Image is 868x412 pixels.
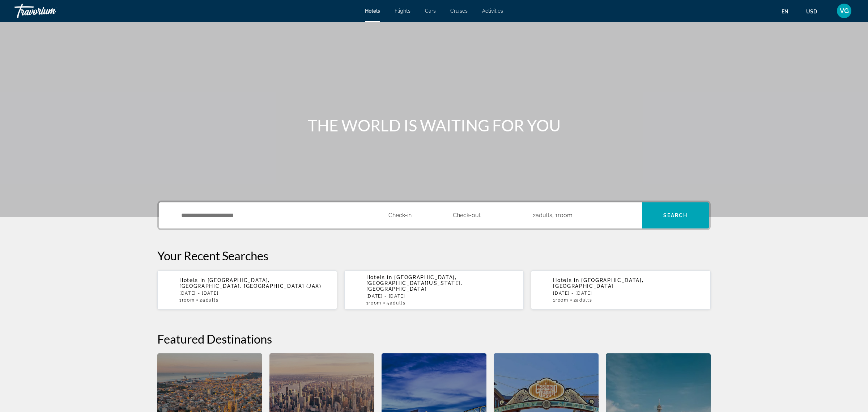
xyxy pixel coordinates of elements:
h2: Featured Destinations [157,332,711,346]
span: [GEOGRAPHIC_DATA], [GEOGRAPHIC_DATA] [553,277,643,289]
span: Room [182,298,195,303]
span: 1 [179,298,195,303]
button: Hotels in [GEOGRAPHIC_DATA], [GEOGRAPHIC_DATA], [GEOGRAPHIC_DATA] (JAX)[DATE] - [DATE]1Room2Adults [157,270,337,310]
span: VG [840,7,849,14]
span: Adults [203,298,218,303]
div: Search widget [159,202,709,228]
span: Hotels in [366,274,392,280]
a: Cars [425,8,436,14]
a: Activities [482,8,503,14]
span: en [782,9,788,14]
span: Hotels in [179,277,205,283]
span: USD [806,9,817,14]
span: Room [556,298,569,303]
p: Your Recent Searches [157,248,711,263]
span: 5 [387,300,406,306]
a: Hotels [365,8,380,14]
span: 1 [366,300,382,306]
span: Search [663,213,688,218]
span: Adults [390,300,406,306]
a: Cruises [450,8,468,14]
button: Search [642,202,709,228]
input: Search hotel destination [180,210,356,221]
span: [GEOGRAPHIC_DATA], [GEOGRAPHIC_DATA], [GEOGRAPHIC_DATA] (JAX) [179,277,322,289]
button: Travelers: 2 adults, 0 children [508,202,642,228]
span: 1 [553,298,568,303]
span: Adults [536,212,552,219]
a: Flights [395,8,410,14]
button: Change currency [806,6,824,17]
h1: THE WORLD IS WAITING FOR YOU [298,116,570,135]
button: Change language [782,6,795,17]
span: 2 [574,298,592,303]
span: 2 [200,298,218,303]
button: User Menu [835,3,854,18]
span: Room [558,212,573,219]
button: Hotels in [GEOGRAPHIC_DATA], [GEOGRAPHIC_DATA][US_STATE], [GEOGRAPHIC_DATA][DATE] - [DATE]1Room5A... [344,270,524,310]
span: [GEOGRAPHIC_DATA], [GEOGRAPHIC_DATA][US_STATE], [GEOGRAPHIC_DATA] [366,274,463,292]
p: [DATE] - [DATE] [366,294,518,299]
span: 2 [533,210,552,220]
span: Adults [576,298,592,303]
span: Hotels in [553,277,579,283]
p: [DATE] - [DATE] [553,291,705,296]
a: Travorium [14,1,87,20]
button: Hotels in [GEOGRAPHIC_DATA], [GEOGRAPHIC_DATA][DATE] - [DATE]1Room2Adults [531,270,711,310]
span: , 1 [552,210,573,220]
button: Select check in and out date [367,202,508,228]
span: Room [369,300,382,306]
p: [DATE] - [DATE] [179,291,331,296]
